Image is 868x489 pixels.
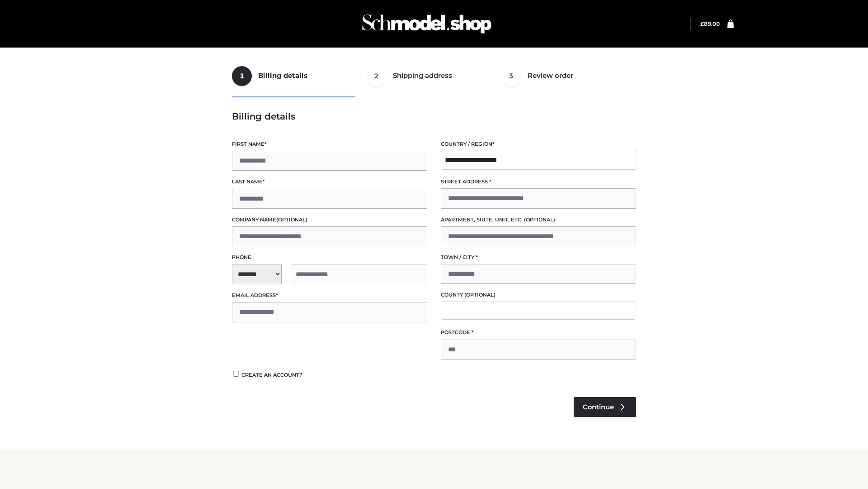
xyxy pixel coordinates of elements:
[232,140,427,149] label: First name
[359,6,495,42] img: Schmodel Admin 964
[241,372,302,378] span: Create an account?
[441,291,636,299] label: County
[700,20,704,27] span: £
[574,397,636,417] a: Continue
[232,371,240,377] input: Create an account?
[524,216,555,223] span: (optional)
[232,111,636,122] h3: Billing details
[700,20,720,27] a: £89.00
[441,328,636,337] label: Postcode
[583,403,614,411] span: Continue
[232,253,427,262] label: Phone
[441,177,636,186] label: Street address
[700,20,720,27] bdi: 89.00
[232,216,427,224] label: Company name
[232,291,427,300] label: Email address
[441,140,636,149] label: Country / Region
[464,292,495,298] span: (optional)
[276,216,307,223] span: (optional)
[441,216,636,224] label: Apartment, suite, unit, etc.
[441,253,636,262] label: Town / City
[232,177,427,186] label: Last name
